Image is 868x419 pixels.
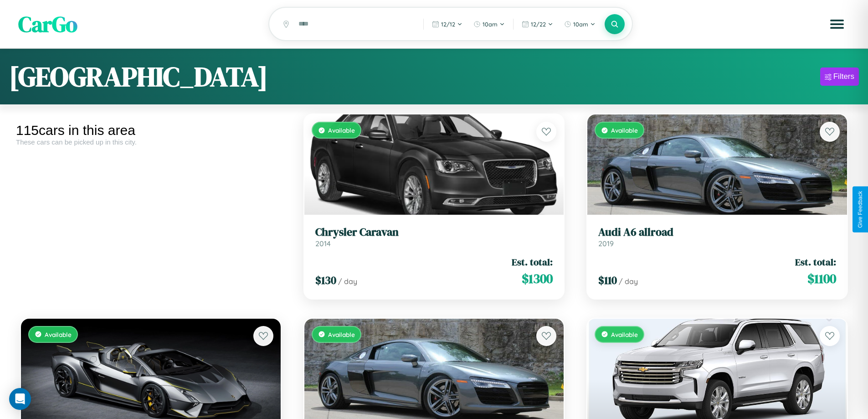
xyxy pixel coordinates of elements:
div: Open Intercom Messenger [9,388,31,410]
span: CarGo [18,9,77,39]
div: Give Feedback [857,191,863,228]
button: Open menu [824,11,850,37]
span: Available [611,126,638,134]
span: $ 1300 [522,269,553,288]
button: 10am [469,17,509,31]
span: 12 / 22 [531,21,546,28]
a: Audi A6 allroad2019 [598,226,836,248]
span: Available [611,331,638,338]
button: 10am [560,17,600,31]
button: 12/22 [517,17,558,31]
span: $ 110 [598,273,617,288]
span: Available [328,331,355,338]
h3: Audi A6 allroad [598,226,836,239]
div: These cars can be picked up in this city. [16,138,286,146]
span: / day [619,277,638,286]
span: $ 130 [315,273,336,288]
button: Filters [820,67,859,86]
button: 12/12 [427,17,467,31]
div: Filters [833,72,854,81]
span: Est. total: [795,255,836,269]
div: 115 cars in this area [16,123,286,138]
span: 10am [483,21,498,28]
span: Available [45,331,72,338]
span: Available [328,126,355,134]
span: 10am [573,21,588,28]
span: 2019 [598,239,614,248]
a: Chrysler Caravan2014 [315,226,553,248]
span: $ 1100 [807,269,836,288]
span: 12 / 12 [441,21,455,28]
span: Est. total: [512,255,553,269]
span: / day [338,277,357,286]
span: 2014 [315,239,331,248]
h1: [GEOGRAPHIC_DATA] [9,58,268,95]
h3: Chrysler Caravan [315,226,553,239]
